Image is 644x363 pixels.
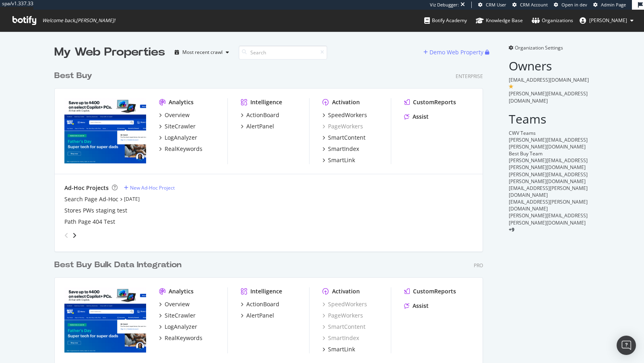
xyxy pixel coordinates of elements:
a: ActionBoard [241,300,279,308]
a: PageWorkers [322,311,363,320]
a: Assist [404,113,429,121]
a: CRM User [478,2,506,8]
a: [DATE] [124,196,140,202]
a: PageWorkers [322,122,363,130]
a: Stores PWs staging test [64,206,127,214]
a: Best Buy Bulk Data Integration [54,259,185,271]
div: CustomReports [413,287,456,295]
span: [EMAIL_ADDRESS][PERSON_NAME][DOMAIN_NAME] [509,198,588,212]
div: Most recent crawl [182,50,223,55]
span: connor [589,17,627,24]
div: LogAnalyzer [165,323,197,331]
div: angle-left [61,229,72,242]
div: New Ad-Hoc Project [130,184,175,191]
div: RealKeywords [165,145,202,153]
img: www.bestbuysecondary.com [64,287,146,353]
span: [EMAIL_ADDRESS][PERSON_NAME][DOMAIN_NAME] [509,185,588,198]
a: RealKeywords [159,145,202,153]
a: AlertPanel [241,311,274,320]
div: RealKeywords [165,334,202,342]
a: SmartLink [322,156,355,164]
a: Demo Web Property [423,49,485,56]
a: AlertPanel [241,122,274,130]
div: AlertPanel [246,311,274,320]
div: LogAnalyzer [165,134,197,142]
div: Activation [332,98,360,106]
a: CRM Account [512,2,548,8]
div: angle-right [72,231,77,239]
div: Overview [165,300,190,308]
div: SmartLink [328,156,355,164]
button: [PERSON_NAME] [573,14,640,27]
a: SmartIndex [322,145,359,153]
span: [PERSON_NAME][EMAIL_ADDRESS][DOMAIN_NAME] [509,90,588,104]
a: New Ad-Hoc Project [124,184,175,191]
h2: Teams [509,112,590,126]
a: SpeedWorkers [322,300,367,308]
span: Organization Settings [515,44,563,51]
span: [PERSON_NAME][EMAIL_ADDRESS][PERSON_NAME][DOMAIN_NAME] [509,212,588,226]
a: Botify Academy [424,10,467,31]
input: Search [239,45,327,60]
div: Analytics [169,287,194,295]
a: LogAnalyzer [159,134,197,142]
div: My Web Properties [54,44,165,60]
div: Intelligence [250,98,282,106]
div: Best Buy [54,70,92,82]
div: AlertPanel [246,122,274,130]
div: SmartLink [328,345,355,353]
span: [PERSON_NAME][EMAIL_ADDRESS][PERSON_NAME][DOMAIN_NAME] [509,136,588,150]
div: Analytics [169,98,194,106]
a: Knowledge Base [476,10,523,31]
div: SiteCrawler [165,311,196,320]
div: ActionBoard [246,300,279,308]
div: Pro [474,262,483,269]
a: LogAnalyzer [159,323,197,331]
span: [PERSON_NAME][EMAIL_ADDRESS][PERSON_NAME][DOMAIN_NAME] [509,157,588,171]
div: Viz Debugger: [430,2,459,8]
div: Enterprise [456,73,483,80]
a: Best Buy [54,70,95,82]
a: CustomReports [404,98,456,106]
a: Search Page Ad-Hoc [64,195,118,203]
a: RealKeywords [159,334,202,342]
a: SiteCrawler [159,122,196,130]
a: Path Page 404 Test [64,218,115,226]
div: Ad-Hoc Projects [64,184,109,192]
div: Assist [413,302,429,310]
div: Assist [413,113,429,121]
div: Activation [332,287,360,295]
a: Assist [404,302,429,310]
span: Open in dev [561,2,587,8]
button: Demo Web Property [423,46,485,59]
a: SmartIndex [322,334,359,342]
div: CWV Teams [509,130,590,136]
a: Overview [159,300,190,308]
div: Knowledge Base [476,16,523,25]
a: Overview [159,111,190,119]
span: Welcome back, [PERSON_NAME] ! [42,17,115,24]
a: Open in dev [554,2,587,8]
a: SmartContent [322,323,365,331]
a: SmartLink [322,345,355,353]
div: Organizations [532,16,573,25]
div: SmartIndex [328,145,359,153]
div: Best Buy Team [509,150,590,157]
a: SmartContent [322,134,365,142]
div: Open Intercom Messenger [617,336,636,355]
button: Most recent crawl [171,46,232,59]
div: SpeedWorkers [328,111,367,119]
div: SmartContent [328,134,365,142]
div: Demo Web Property [429,48,483,56]
a: SiteCrawler [159,311,196,320]
div: Botify Academy [424,16,467,25]
a: Organizations [532,10,573,31]
h2: Owners [509,59,590,72]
